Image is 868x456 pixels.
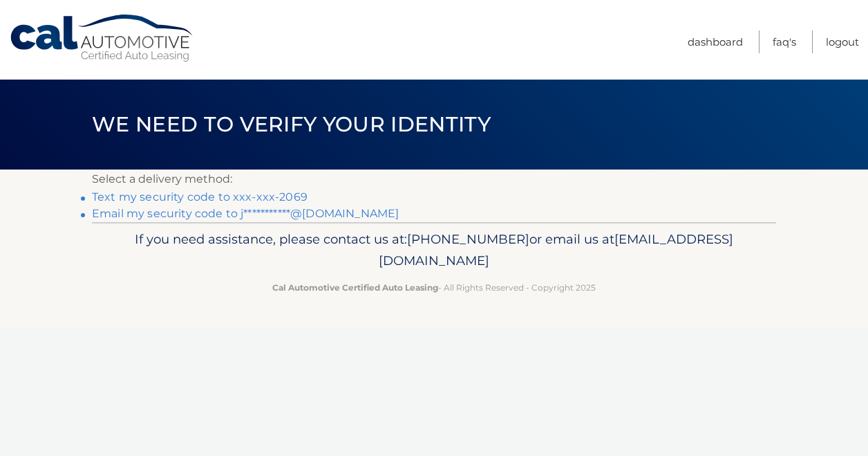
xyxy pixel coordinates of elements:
a: Cal Automotive [9,14,196,63]
p: - All Rights Reserved - Copyright 2025 [101,280,767,295]
strong: Cal Automotive Certified Auto Leasing [272,282,438,293]
span: We need to verify your identity [92,111,491,137]
p: If you need assistance, please contact us at: or email us at [101,228,767,273]
span: [PHONE_NUMBER] [407,231,529,247]
a: Dashboard [688,30,743,53]
p: Select a delivery method: [92,170,776,189]
a: Text my security code to xxx-xxx-2069 [92,190,308,203]
a: FAQ's [773,30,796,53]
a: Logout [826,30,859,53]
